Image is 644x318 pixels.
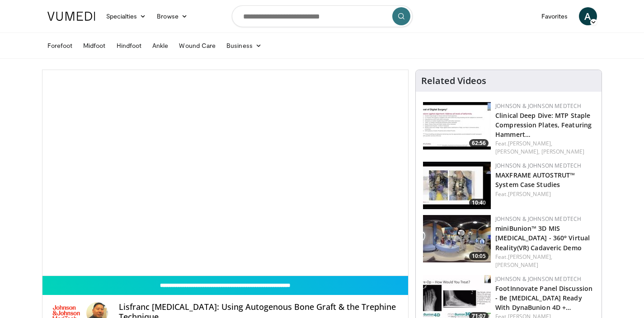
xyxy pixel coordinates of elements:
span: 62:56 [469,139,489,147]
a: Business [221,37,267,55]
div: Feat. [495,190,594,198]
a: [PERSON_NAME] [508,190,551,198]
video-js: Video Player [42,70,409,276]
a: FootInnovate Panel Discussion - Be [MEDICAL_DATA] Ready With DynaBunion 4D +… [495,284,592,312]
img: dc8cd099-509a-4832-863d-b8e061f6248b.150x105_q85_crop-smart_upscale.jpg [423,162,491,209]
div: Feat. [495,253,594,269]
a: [PERSON_NAME], [508,253,552,261]
a: Johnson & Johnson MedTech [495,162,581,169]
a: 62:56 [423,102,491,150]
a: Specialties [101,7,152,25]
a: Johnson & Johnson MedTech [495,215,581,223]
a: Wound Care [174,37,221,55]
div: Feat. [495,140,594,156]
a: 10:40 [423,162,491,209]
a: Hindfoot [111,37,147,55]
a: miniBunion™ 3D MIS [MEDICAL_DATA] - 360° Virtual Reality(VR) Cadaveric Demo [495,224,590,252]
a: Clinical Deep Dive: MTP Staple Compression Plates, Featuring Hammert… [495,111,592,139]
a: MAXFRAME AUTOSTRUT™ System Case Studies [495,171,575,189]
a: Johnson & Johnson MedTech [495,102,581,110]
a: A [579,7,597,25]
img: 64bb184f-7417-4091-bbfa-a7534f701469.150x105_q85_crop-smart_upscale.jpg [423,102,491,150]
a: Favorites [536,7,573,25]
input: Search topics, interventions [232,5,413,27]
a: Johnson & Johnson MedTech [495,275,581,283]
a: [PERSON_NAME] [541,148,584,155]
a: Midfoot [78,37,111,55]
h4: Related Videos [421,75,486,86]
a: [PERSON_NAME], [508,140,552,147]
span: 10:05 [469,252,489,260]
a: 10:05 [423,215,491,262]
span: 10:40 [469,199,489,207]
a: Forefoot [42,37,78,55]
a: [PERSON_NAME], [495,148,540,155]
img: VuMedi Logo [47,12,95,21]
a: Browse [151,7,193,25]
a: [PERSON_NAME] [495,261,538,269]
a: Ankle [147,37,174,55]
img: c1871fbd-349f-457a-8a2a-d1a0777736b8.150x105_q85_crop-smart_upscale.jpg [423,215,491,262]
